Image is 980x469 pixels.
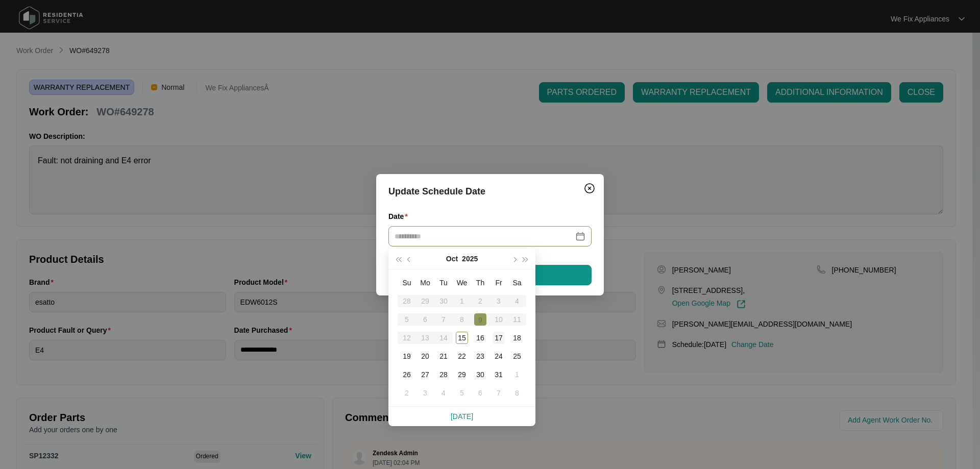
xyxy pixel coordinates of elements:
div: 16 [474,332,486,344]
div: 19 [401,350,413,362]
td: 2025-10-26 [398,365,416,384]
div: 23 [474,350,486,362]
div: Update Schedule Date [388,184,592,199]
div: 21 [437,350,450,362]
a: [DATE] [451,412,473,421]
div: 4 [437,387,450,399]
div: 8 [511,387,523,399]
td: 2025-11-04 [434,384,453,402]
div: 25 [511,350,523,362]
td: 2025-10-19 [398,347,416,365]
td: 2025-10-30 [471,365,489,384]
label: Date [388,211,412,221]
div: 15 [456,332,468,344]
td: 2025-11-08 [508,384,526,402]
div: 18 [511,332,523,344]
th: Su [398,274,416,292]
td: 2025-10-23 [471,347,489,365]
div: 7 [493,387,505,399]
div: 27 [419,368,431,381]
button: Close [581,180,598,196]
th: Sa [508,274,526,292]
td: 2025-11-05 [453,384,471,402]
div: 29 [456,368,468,381]
div: 20 [419,350,431,362]
div: 30 [474,368,486,381]
img: closeCircle [583,182,596,194]
td: 2025-10-27 [416,365,434,384]
td: 2025-10-29 [453,365,471,384]
td: 2025-10-18 [508,329,526,347]
td: 2025-10-17 [489,329,508,347]
div: 17 [493,332,505,344]
td: 2025-11-03 [416,384,434,402]
th: We [453,274,471,292]
div: 24 [493,350,505,362]
td: 2025-11-07 [489,384,508,402]
td: 2025-10-16 [471,329,489,347]
td: 2025-10-20 [416,347,434,365]
td: 2025-10-31 [489,365,508,384]
td: 2025-11-02 [398,384,416,402]
th: Tu [434,274,453,292]
div: 6 [474,387,486,399]
div: 1 [511,368,523,381]
th: Fr [489,274,508,292]
td: 2025-10-15 [453,329,471,347]
button: 2025 [462,249,478,269]
td: 2025-10-24 [489,347,508,365]
button: Oct [446,249,458,269]
div: 31 [493,368,505,381]
td: 2025-10-28 [434,365,453,384]
div: 28 [437,368,450,381]
div: 3 [419,387,431,399]
td: 2025-10-25 [508,347,526,365]
td: 2025-10-22 [453,347,471,365]
div: 26 [401,368,413,381]
div: 2 [401,387,413,399]
input: Date [395,231,573,242]
div: 5 [456,387,468,399]
th: Mo [416,274,434,292]
td: 2025-11-06 [471,384,489,402]
td: 2025-11-01 [508,365,526,384]
div: 22 [456,350,468,362]
th: Th [471,274,489,292]
td: 2025-10-21 [434,347,453,365]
